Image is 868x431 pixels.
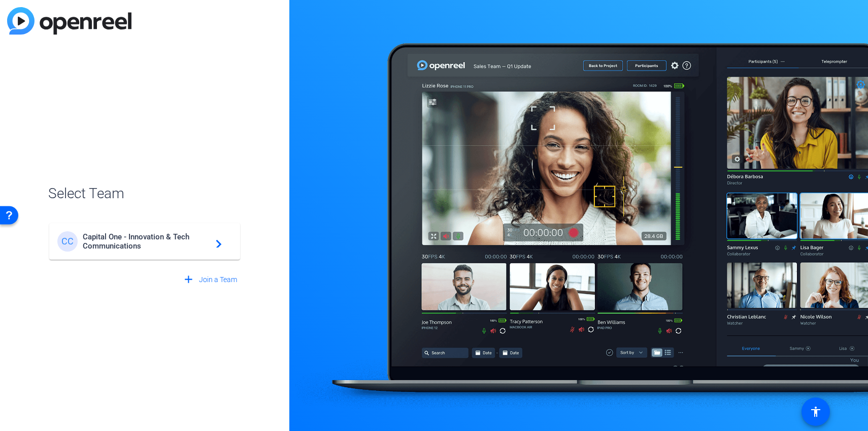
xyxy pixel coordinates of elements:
span: Capital One - Innovation & Tech Communications [83,232,210,251]
span: Select Team [48,183,241,204]
button: Join a Team [178,271,241,289]
mat-icon: add [182,273,195,286]
span: Join a Team [199,274,237,285]
div: CC [57,231,78,252]
mat-icon: accessibility [810,406,822,418]
mat-icon: navigate_next [210,235,222,248]
img: blue-gradient.svg [7,7,131,35]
